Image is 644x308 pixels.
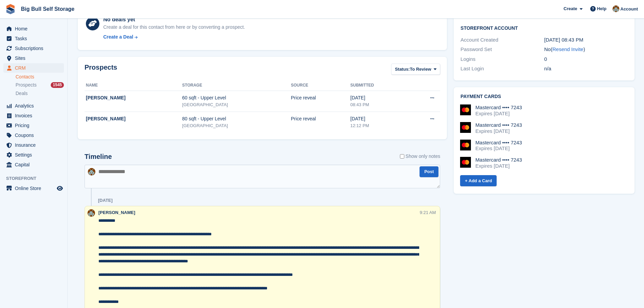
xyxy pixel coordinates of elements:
[98,210,135,215] span: [PERSON_NAME]
[86,94,182,101] div: [PERSON_NAME]
[475,122,522,128] div: Mastercard •••• 7243
[460,94,628,99] h2: Payment cards
[350,94,406,101] div: [DATE]
[460,122,471,133] img: Mastercard Logo
[3,24,64,33] a: menu
[420,209,436,216] div: 9:21 AM
[3,160,64,169] a: menu
[460,104,471,115] img: Mastercard Logo
[18,3,77,15] a: Big Bull Self Storage
[15,150,55,160] span: Settings
[15,101,55,111] span: Analytics
[16,90,28,97] span: Deals
[85,64,117,76] h2: Prospects
[350,101,406,108] div: 08:43 PM
[3,111,64,120] a: menu
[6,175,67,182] span: Storefront
[391,64,440,75] button: Status: To Review
[182,115,291,122] div: 80 sqft - Upper Level
[3,53,64,63] a: menu
[544,46,628,53] div: No
[182,101,291,108] div: [GEOGRAPHIC_DATA]
[16,81,64,89] a: Prospects 1545
[475,157,522,163] div: Mastercard •••• 7243
[613,5,619,12] img: Mike Llewellen Palmer
[400,153,440,160] label: Show only notes
[98,198,113,203] div: [DATE]
[350,80,406,91] th: Submitted
[88,168,95,175] img: Mike Llewellen Palmer
[3,34,64,43] a: menu
[544,55,628,63] div: 0
[16,90,64,97] a: Deals
[291,115,351,122] div: Price reveal
[544,36,628,44] div: [DATE] 08:43 PM
[3,150,64,160] a: menu
[460,36,544,44] div: Account Created
[15,63,55,73] span: CRM
[5,4,16,14] img: stora-icon-8386f47178a22dfd0bd8f6a31ec36ba5ce8667c1dd55bd0f319d3a0aa187defe.svg
[291,80,351,91] th: Source
[395,66,410,73] span: Status:
[3,140,64,150] a: menu
[460,55,544,63] div: Logins
[460,140,471,150] img: Mastercard Logo
[3,44,64,53] a: menu
[3,131,64,140] a: menu
[3,63,64,73] a: menu
[475,104,522,111] div: Mastercard •••• 7243
[15,160,55,169] span: Capital
[475,140,522,146] div: Mastercard •••• 7243
[85,80,182,91] th: Name
[15,121,55,130] span: Pricing
[460,65,544,73] div: Last Login
[15,34,55,43] span: Tasks
[15,131,55,140] span: Coupons
[103,33,133,41] div: Create a Deal
[103,16,245,24] div: No deals yet
[620,6,638,13] span: Account
[460,175,497,186] a: + Add a Card
[460,46,544,53] div: Password Set
[597,5,606,12] span: Help
[15,140,55,150] span: Insurance
[15,53,55,63] span: Sites
[182,122,291,129] div: [GEOGRAPHIC_DATA]
[475,111,522,117] div: Expires [DATE]
[475,145,522,151] div: Expires [DATE]
[85,153,112,161] h2: Timeline
[420,166,438,177] button: Post
[460,24,628,31] h2: Storefront Account
[15,111,55,120] span: Invoices
[400,153,404,160] input: Show only notes
[460,157,471,168] img: Mastercard Logo
[350,122,406,129] div: 12:12 PM
[15,184,55,193] span: Online Store
[103,24,245,31] div: Create a deal for this contact from here or by converting a prospect.
[86,115,182,122] div: [PERSON_NAME]
[544,65,628,73] div: n/a
[103,33,245,41] a: Create a Deal
[56,184,64,192] a: Preview store
[410,66,431,73] span: To Review
[552,46,583,52] a: Resend Invite
[88,209,95,217] img: Mike Llewellen Palmer
[51,82,64,88] div: 1545
[3,101,64,111] a: menu
[475,128,522,134] div: Expires [DATE]
[551,46,585,52] span: ( )
[15,24,55,33] span: Home
[182,80,291,91] th: Storage
[3,121,64,130] a: menu
[15,44,55,53] span: Subscriptions
[291,94,351,101] div: Price reveal
[182,94,291,101] div: 60 sqft - Upper Level
[3,184,64,193] a: menu
[16,82,37,88] span: Prospects
[16,74,64,80] a: Contacts
[475,163,522,169] div: Expires [DATE]
[564,5,577,12] span: Create
[350,115,406,122] div: [DATE]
